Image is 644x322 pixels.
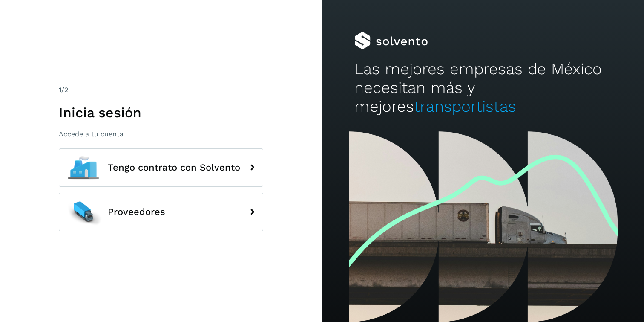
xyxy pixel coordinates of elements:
[108,207,165,217] span: Proveedores
[414,97,516,116] span: transportistas
[59,148,263,187] button: Tengo contrato con Solvento
[59,85,263,95] div: /2
[59,193,263,231] button: Proveedores
[59,86,61,94] span: 1
[108,162,240,173] span: Tengo contrato con Solvento
[59,130,263,138] p: Accede a tu cuenta
[354,60,612,116] h2: Las mejores empresas de México necesitan más y mejores
[59,104,263,121] h1: Inicia sesión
